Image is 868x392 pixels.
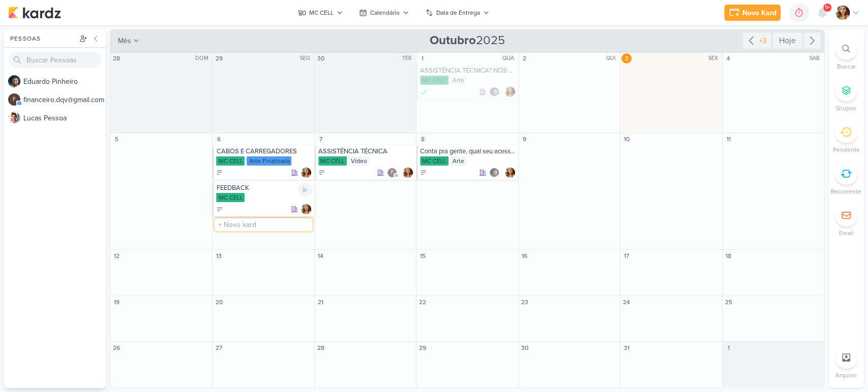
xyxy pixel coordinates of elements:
[724,134,734,144] div: 11
[724,343,734,353] div: 1
[502,54,517,62] div: QUA
[316,53,326,63] div: 30
[8,34,77,43] div: Pessoas
[724,297,734,307] div: 25
[839,228,854,238] p: Email
[13,97,16,103] p: f
[214,343,224,353] div: 27
[621,53,632,63] div: 3
[8,7,61,19] img: kardz.app
[810,54,823,62] div: SAB
[621,343,632,353] div: 31
[118,36,131,46] span: mês
[215,218,312,231] input: + Novo kard
[420,76,448,85] div: MC CELL
[708,54,721,62] div: SEX
[606,54,619,62] div: QUI
[835,6,850,20] img: Thaís Leite
[837,62,856,71] p: Buscar
[8,93,20,106] div: financeiro.dqv@gmail.com
[417,53,428,63] div: 1
[387,168,397,178] div: financeiro.dqv@gmail.com
[111,297,122,307] div: 19
[316,134,326,144] div: 7
[23,76,106,87] div: E d u a r d o P i n h e i r o
[621,134,632,144] div: 10
[111,134,122,144] div: 5
[216,169,223,176] div: A Fazer
[214,134,224,144] div: 6
[247,156,291,166] div: Arte Finalizada
[8,52,102,68] input: Buscar Pessoas
[489,87,502,97] div: Colaboradores: Eduardo Pinheiro
[316,251,326,261] div: 14
[417,251,428,261] div: 15
[420,67,516,75] div: ASSISTÊNCIA TÉCNICA? NÓS SOMOS ESPECIALIZADOS
[520,53,530,63] div: 2
[349,156,369,166] div: Vídeo
[23,113,106,123] div: L u c a s P e s s o a
[318,169,325,176] div: A Fazer
[724,251,734,261] div: 18
[214,297,224,307] div: 20
[391,170,394,175] p: f
[420,156,448,166] div: MC CELL
[417,134,428,144] div: 8
[831,187,861,196] p: Recorrente
[505,87,515,97] div: Responsável: Thaís Leite
[316,343,326,353] div: 28
[621,251,632,261] div: 17
[724,5,781,21] button: Novo Kard
[420,147,516,155] div: Conta pra gente, qual seu acessório favorito?
[216,206,223,213] div: A Fazer
[420,87,428,97] div: Finalizado
[301,204,311,214] img: Thaís Leite
[757,36,769,46] div: +3
[8,112,20,124] img: Lucas Pessoa
[420,169,427,176] div: A Fazer
[301,168,311,178] img: Thaís Leite
[489,168,499,178] img: Eduardo Pinheiro
[836,104,856,113] p: Grupos
[489,87,499,97] img: Eduardo Pinheiro
[318,156,347,166] div: MC CELL
[111,343,122,353] div: 26
[300,54,313,62] div: SEG
[216,147,312,155] div: CABOS E CARREGADORES
[301,168,311,178] div: Responsável: Thaís Leite
[430,32,505,49] span: 2025
[430,33,476,48] strong: Outubro
[318,147,414,155] div: ASSISTÊNCIA TÉCNICA
[825,4,830,12] span: 9+
[214,53,224,63] div: 29
[403,168,413,178] img: Thaís Leite
[724,53,734,63] div: 4
[111,53,122,63] div: 28
[387,168,400,178] div: Colaboradores: financeiro.dqv@gmail.com
[214,251,224,261] div: 13
[216,156,245,166] div: MC CELL
[489,168,502,178] div: Colaboradores: Eduardo Pinheiro
[316,297,326,307] div: 21
[301,204,311,214] div: Responsável: Thaís Leite
[417,297,428,307] div: 22
[520,343,530,353] div: 30
[111,251,122,261] div: 12
[402,54,415,62] div: TER
[23,94,106,105] div: f i n a n c e i r o . d q v @ g m a i l . c o m
[835,371,857,380] p: Arquivo
[216,193,245,202] div: MC CELL
[403,168,413,178] div: Responsável: Thaís Leite
[505,168,515,178] div: Responsável: Thaís Leite
[195,54,211,62] div: DOM
[451,76,466,85] div: Arte
[833,145,860,154] p: Pendente
[520,251,530,261] div: 16
[520,134,530,144] div: 9
[505,168,515,178] img: Thaís Leite
[773,32,802,49] div: Hoje
[417,343,428,353] div: 29
[621,297,632,307] div: 24
[505,87,515,97] img: Thaís Leite
[742,8,776,18] div: Novo Kard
